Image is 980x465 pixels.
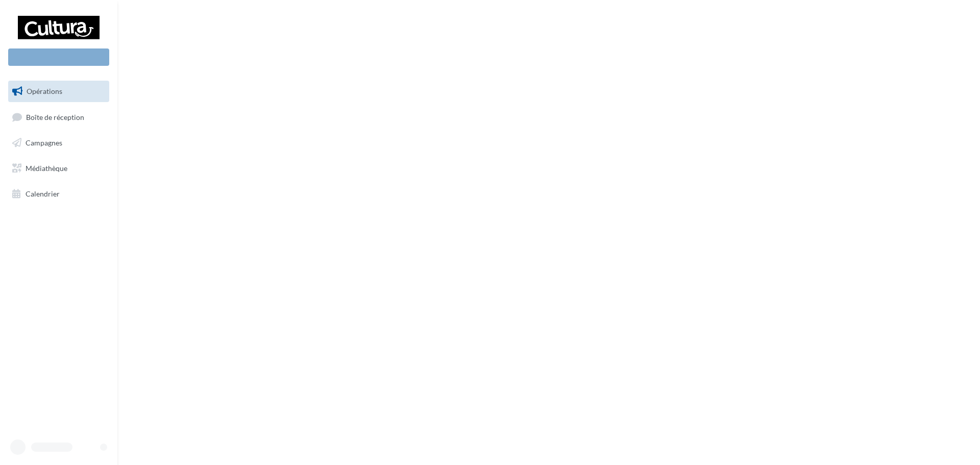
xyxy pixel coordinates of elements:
a: Calendrier [6,183,111,205]
a: Opérations [6,81,111,102]
a: Campagnes [6,132,111,154]
div: Nouvelle campagne [8,48,109,66]
a: Boîte de réception [6,106,111,128]
span: Boîte de réception [26,112,84,121]
span: Opérations [27,87,62,95]
span: Médiathèque [26,164,67,173]
a: Médiathèque [6,158,111,179]
span: Campagnes [26,138,62,147]
span: Calendrier [26,189,60,198]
